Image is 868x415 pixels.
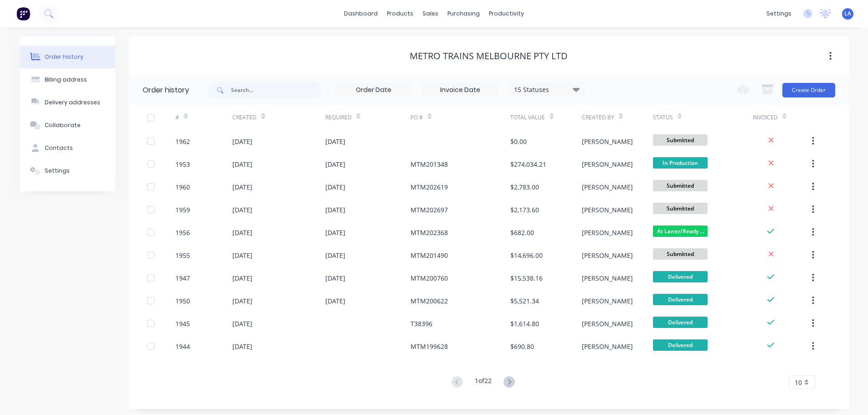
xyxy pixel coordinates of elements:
div: $2,173.60 [510,205,539,215]
div: METRO TRAINS MELBOURNE PTY LTD [410,51,568,61]
div: 1960 [175,182,190,192]
span: Delivered [653,339,708,351]
div: 1947 [175,273,190,283]
div: [DATE] [325,251,345,260]
button: Billing address [20,68,115,91]
div: [DATE] [325,159,345,169]
div: MTM202697 [411,205,448,215]
button: Order history [20,46,115,68]
div: $690.80 [510,342,534,351]
div: MTM200622 [411,296,448,306]
div: Delivery addresses [45,98,100,107]
span: 10 [795,378,802,387]
div: Created By [582,113,614,122]
div: Created [232,105,325,130]
button: Settings [20,159,115,182]
div: [DATE] [325,273,345,283]
button: Contacts [20,137,115,159]
div: [DATE] [232,182,252,192]
span: Submitted [653,180,708,191]
div: MTM200760 [411,273,448,283]
span: In Production [653,157,708,169]
div: [DATE] [232,296,252,306]
div: $5,521.34 [510,296,539,306]
div: [PERSON_NAME] [582,228,633,237]
div: # [175,105,232,130]
div: [DATE] [232,273,252,283]
div: settings [762,7,796,20]
div: [PERSON_NAME] [582,342,633,351]
div: 1945 [175,319,190,328]
div: [DATE] [232,205,252,215]
div: Invoiced [753,113,778,122]
div: PO # [411,113,423,122]
span: Delivered [653,271,708,282]
div: products [382,7,418,20]
input: Order Date [335,83,412,97]
div: [DATE] [232,342,252,351]
div: Status [653,113,673,122]
span: At Lanez/Ready ... [653,225,708,237]
div: 1956 [175,228,190,237]
div: $1,614.80 [510,319,539,328]
div: MTM201348 [411,159,448,169]
div: 1955 [175,251,190,260]
div: Settings [45,167,70,175]
div: MTM199628 [411,342,448,351]
div: Collaborate [45,121,81,129]
div: [PERSON_NAME] [582,296,633,306]
div: Invoiced [753,105,810,130]
div: T38396 [411,319,432,328]
div: purchasing [443,7,484,20]
input: Invoice Date [422,83,498,97]
div: 1950 [175,296,190,306]
span: Delivered [653,317,708,328]
div: [DATE] [325,296,345,306]
div: $0.00 [510,137,527,146]
span: Submitted [653,134,708,146]
div: [DATE] [232,159,252,169]
input: Search... [231,81,321,99]
div: Contacts [45,144,73,152]
div: [PERSON_NAME] [582,159,633,169]
div: Required [325,105,411,130]
div: Created By [582,105,653,130]
div: Billing address [45,76,87,84]
div: 1953 [175,159,190,169]
div: $274,034.21 [510,159,546,169]
div: [DATE] [232,228,252,237]
span: Submitted [653,203,708,214]
div: [DATE] [232,251,252,260]
div: Required [325,113,352,122]
img: Factory [16,7,30,20]
a: dashboard [339,7,382,20]
div: Created [232,113,257,122]
div: MTM202619 [411,182,448,192]
div: 15 Statuses [508,85,585,95]
div: [PERSON_NAME] [582,319,633,328]
div: $2,783.00 [510,182,539,192]
div: MTM202368 [411,228,448,237]
div: $14,696.00 [510,251,543,260]
div: 1 of 22 [475,376,492,389]
span: Submitted [653,248,708,260]
div: [DATE] [325,137,345,146]
div: $15,538.16 [510,273,543,283]
div: [PERSON_NAME] [582,273,633,283]
div: # [175,113,179,122]
div: 1959 [175,205,190,215]
div: [PERSON_NAME] [582,182,633,192]
div: [DATE] [325,205,345,215]
button: Create Order [782,83,835,97]
div: [PERSON_NAME] [582,251,633,260]
div: 1944 [175,342,190,351]
div: Status [653,105,753,130]
div: [DATE] [232,319,252,328]
div: $682.00 [510,228,534,237]
div: [PERSON_NAME] [582,137,633,146]
div: Total Value [510,105,581,130]
div: 1962 [175,137,190,146]
div: Total Value [510,113,545,122]
div: [DATE] [325,228,345,237]
button: Delivery addresses [20,91,115,114]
